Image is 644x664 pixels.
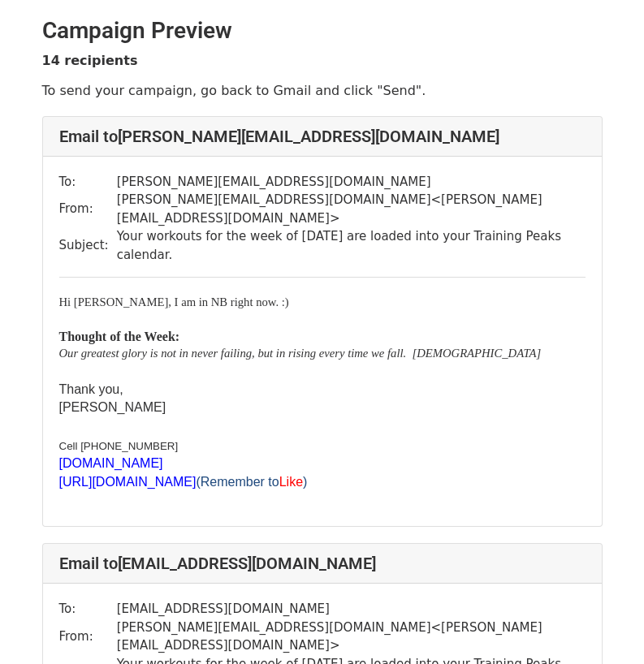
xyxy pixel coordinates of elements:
a: [URL][DOMAIN_NAME] [59,475,197,489]
h4: Email to [EMAIL_ADDRESS][DOMAIN_NAME] [59,554,586,573]
span: ) [303,475,307,489]
a: [DOMAIN_NAME] [59,455,163,471]
td: [PERSON_NAME][EMAIL_ADDRESS][DOMAIN_NAME] [117,173,586,192]
td: From: [59,619,117,655]
p: Hi [PERSON_NAME], I am in NB right now. :) [59,294,586,311]
span: Like [279,475,303,489]
td: Subject: [59,227,117,264]
h2: Campaign Preview [42,17,603,45]
span: (Remember to [196,475,279,489]
td: Your workouts for the week of [DATE] are loaded into your Training Peaks calendar. [117,227,586,264]
td: [EMAIL_ADDRESS][DOMAIN_NAME] [117,600,586,619]
td: [PERSON_NAME][EMAIL_ADDRESS][DOMAIN_NAME] < [PERSON_NAME][EMAIL_ADDRESS][DOMAIN_NAME] > [117,619,586,655]
span: Our greatest glory is not in never failing, but in rising every time we fall. [DEMOGRAPHIC_DATA] [59,347,542,360]
p: To send your campaign, go back to Gmail and click "Send". [42,82,603,99]
td: To: [59,600,117,619]
span: Thought of the Week: [59,330,180,343]
span: [URL][DOMAIN_NAME] [59,475,197,489]
td: [PERSON_NAME][EMAIL_ADDRESS][DOMAIN_NAME] < [PERSON_NAME][EMAIL_ADDRESS][DOMAIN_NAME] > [117,191,586,227]
strong: 14 recipients [42,53,138,68]
h4: Email to [PERSON_NAME][EMAIL_ADDRESS][DOMAIN_NAME] [59,127,586,146]
span: [DOMAIN_NAME] [59,456,163,470]
td: To: [59,173,117,192]
font: Thank you, [59,382,123,396]
font: [PERSON_NAME] [59,400,166,414]
span: Cell [PHONE_NUMBER] [59,440,179,452]
td: From: [59,191,117,227]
